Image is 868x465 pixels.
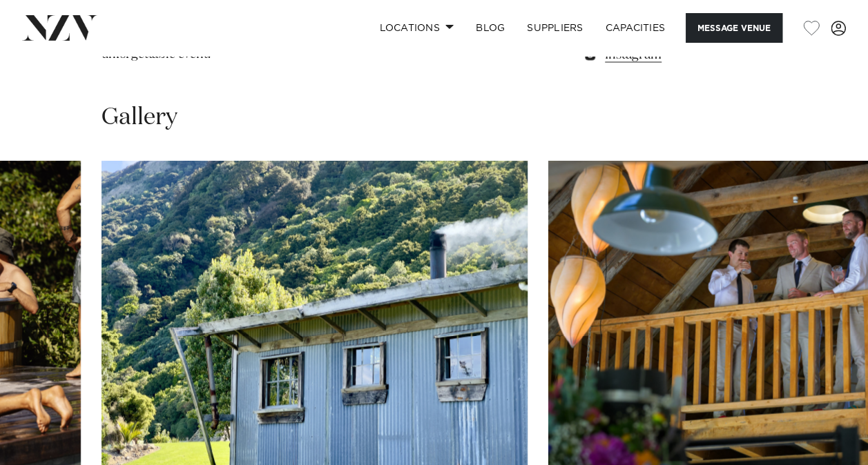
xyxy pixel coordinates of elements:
a: Capacities [595,13,677,43]
button: Message Venue [686,13,782,43]
a: BLOG [465,13,516,43]
img: nzv-logo.png [22,15,97,40]
a: SUPPLIERS [516,13,594,43]
h2: Gallery [102,101,177,132]
a: Locations [368,13,465,43]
